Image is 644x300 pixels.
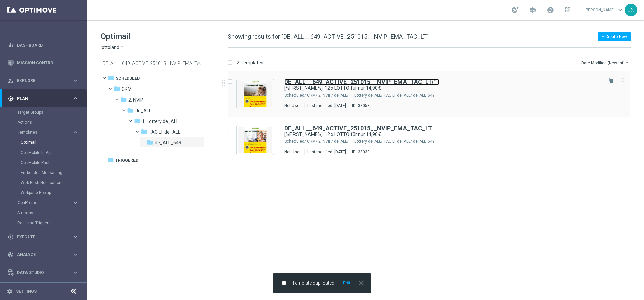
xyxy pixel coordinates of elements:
div: Plan [8,96,72,102]
div: gps_fixed Plan keyboard_arrow_right [7,96,79,101]
div: Press SPACE to select this row. [221,71,643,117]
span: lottoland [101,44,119,51]
i: close [357,279,366,287]
i: keyboard_arrow_right [72,95,79,102]
i: folder [127,107,134,114]
a: Web Push Notifications [21,180,70,185]
i: info [281,280,287,286]
span: 2. NVIP [128,97,143,103]
i: file_copy [609,78,614,83]
div: Scheduled/ [284,139,306,144]
i: folder [134,118,141,124]
div: JS [625,4,637,16]
a: [%FIRST_NAME%], 12 x LOTTO für nur 14,90 € [284,85,586,92]
i: keyboard_arrow_right [72,129,79,136]
span: OptiPromo [18,201,66,205]
div: Embedded Messaging [21,168,87,178]
div: ID: [349,149,370,155]
span: Execute [17,235,72,239]
div: Optimail [21,137,87,147]
p: 2 Templates [237,60,263,66]
a: Dashboard [17,36,79,54]
div: Last modified: [DATE] [305,103,349,108]
div: Data Studio [8,269,72,276]
i: settings [7,288,13,294]
div: OptiPromo [18,201,72,205]
i: folder [114,85,120,92]
b: DE_ALL__649_ACTIVE_251015__NVIP_EMA_TAC_LT [284,125,432,132]
a: Optimail [21,140,70,145]
button: play_circle_outline Execute keyboard_arrow_right [7,234,79,240]
div: Last modified: [DATE] [305,149,349,155]
i: gps_fixed [8,96,14,102]
span: Explore [17,79,72,83]
div: Target Groups [17,107,87,117]
div: OptiMobile In-App [21,147,87,158]
a: Streams [17,210,70,216]
i: folder [120,96,127,103]
a: Actions [17,120,70,125]
h1: Optimail [101,31,203,42]
span: Showing results for "DE_ALL__649_ACTIVE_251015__NVIP_EMA_TAC_LT" [228,33,429,40]
a: [PERSON_NAME]keyboard_arrow_down [584,5,625,15]
i: folder [141,128,147,135]
div: Dashboard [8,36,79,54]
div: Templates [18,130,72,134]
button: track_changes Analyze keyboard_arrow_right [7,252,79,257]
span: Scheduled [116,75,140,81]
button: Templates keyboard_arrow_right [17,130,79,135]
span: de_ALL [135,108,151,114]
i: keyboard_arrow_right [72,269,79,276]
div: Scheduled/CRM/2. NVIP/de_ALL/1. Lottery de_ALL/TAC LT de_ALL/de_ALL_649 [307,93,602,98]
input: Search Template [101,59,203,68]
div: OptiPromo keyboard_arrow_right [17,200,79,205]
button: Mission Control [7,60,79,66]
span: Analyze [17,253,72,257]
i: folder [107,157,114,163]
div: [%FIRST_NAME%], 12 x LOTTO für nur 14,90 € [284,85,602,92]
div: Mission Control [8,54,79,72]
a: Embedded Messaging [21,170,70,175]
a: [%FIRST_NAME%], 12 x LOTTO für nur 14,90 € [284,131,586,138]
img: 38053.jpeg [238,81,272,107]
button: equalizer Dashboard [7,43,79,48]
a: Target Groups [17,110,70,115]
button: lottoland arrow_drop_down [101,44,125,51]
div: Not Used [284,149,302,155]
a: Settings [16,289,37,293]
button: close [356,280,366,286]
i: arrow_drop_down [119,44,125,51]
div: Press SPACE to select this row. [221,117,643,163]
i: play_circle_outline [8,234,14,240]
button: Edit [342,280,351,286]
span: Data Studio [17,271,72,275]
span: Templates [18,130,66,134]
a: DE_ALL__649_ACTIVE_251015__NVIP_EMA_TAC_LT [284,125,432,131]
button: more_vert [620,76,626,84]
button: person_search Explore keyboard_arrow_right [7,78,79,83]
a: Webpage Pop-up [21,190,70,195]
a: Mission Control [17,54,79,72]
div: 38053 [358,103,370,108]
img: 38039.jpeg [238,127,272,153]
span: Triggered [115,157,138,163]
i: keyboard_arrow_right [72,234,79,240]
i: person_search [8,78,14,84]
div: Realtime Triggers [17,218,87,228]
div: Data Studio keyboard_arrow_right [7,270,79,275]
i: arrow_drop_down [625,60,630,65]
div: Not Used [284,103,302,108]
button: Date Modified (Newest)arrow_drop_down [581,59,631,67]
span: 1. Lottery de_ALL [142,118,179,124]
i: keyboard_arrow_right [72,77,79,84]
div: Scheduled/CRM/2. NVIP/de_ALL/1. Lottery de_ALL/TAC LT de_ALL/de_ALL_649 [307,139,602,144]
div: Web Push Notifications [21,178,87,188]
div: 38039 [358,149,370,155]
a: Realtime Triggers [17,220,70,226]
div: Templates [17,127,87,198]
